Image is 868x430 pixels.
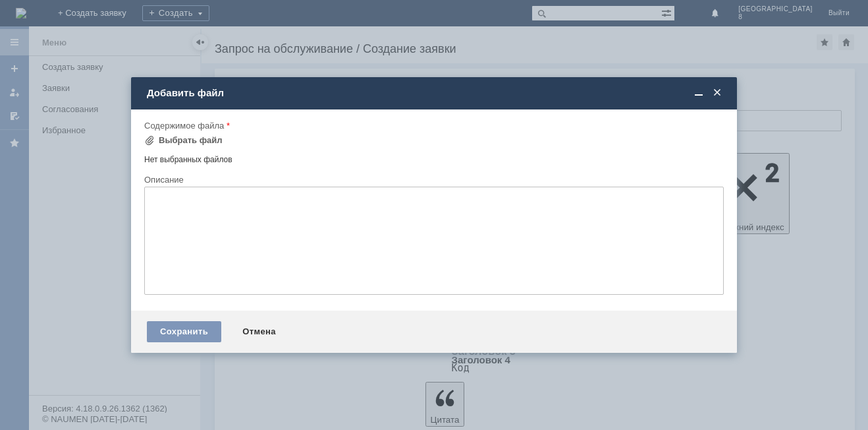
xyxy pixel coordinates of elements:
div: Содержимое файла [144,121,721,130]
div: Нет выбранных файлов [144,150,724,165]
div: Добавить файл [147,87,724,99]
span: Закрыть [711,87,724,99]
div: Описание [144,175,721,184]
span: Свернуть (Ctrl + M) [692,87,705,99]
div: Добрый день, прошу удалить чеки за 18.08 [5,5,192,16]
div: Выбрать файл [159,135,223,146]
